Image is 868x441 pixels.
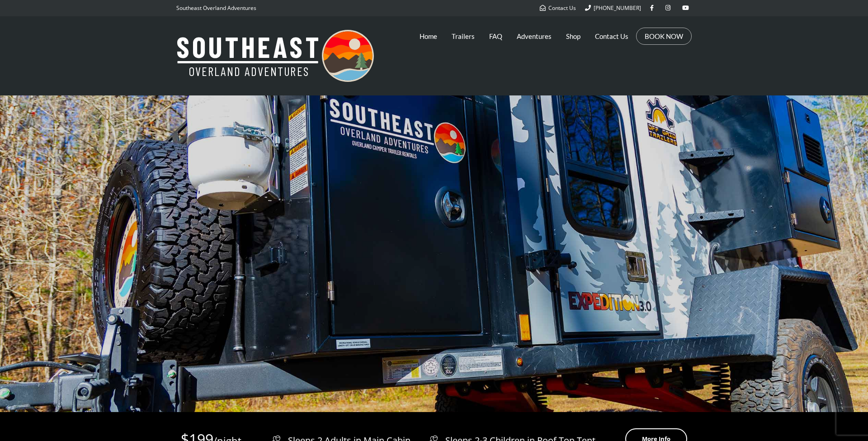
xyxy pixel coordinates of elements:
[548,4,576,12] span: Contact Us
[517,25,552,47] a: Adventures
[595,25,628,47] a: Contact Us
[594,4,641,12] span: [PHONE_NUMBER]
[489,25,502,47] a: FAQ
[420,25,437,47] a: Home
[645,32,683,41] a: BOOK NOW
[566,25,580,47] a: Shop
[585,4,641,12] a: [PHONE_NUMBER]
[540,4,576,12] a: Contact Us
[452,25,475,47] a: Trailers
[176,2,256,14] p: Southeast Overland Adventures
[176,30,374,82] img: Southeast Overland Adventures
